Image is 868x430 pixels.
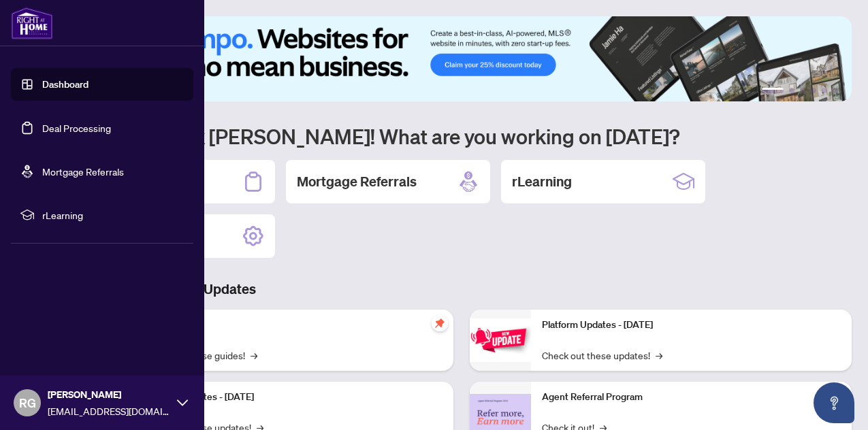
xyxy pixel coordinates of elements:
[19,393,36,412] span: RG
[789,88,794,93] button: 2
[800,88,805,93] button: 3
[48,387,170,402] span: [PERSON_NAME]
[251,348,257,363] span: →
[822,88,827,93] button: 5
[656,348,662,363] span: →
[833,88,838,93] button: 6
[42,122,111,134] a: Deal Processing
[470,318,531,361] img: Platform Updates - June 23, 2025
[542,318,841,333] p: Platform Updates - [DATE]
[762,88,784,93] button: 1
[143,390,443,405] p: Platform Updates - [DATE]
[48,403,170,418] span: [EMAIL_ADDRESS][DOMAIN_NAME]
[42,208,184,222] span: rLearning
[71,16,852,101] img: Slide 0
[42,165,124,178] a: Mortgage Referrals
[143,318,443,333] p: Self-Help
[71,123,852,149] h1: Welcome back [PERSON_NAME]! What are you working on [DATE]?
[42,78,89,90] a: Dashboard
[542,348,662,363] a: Check out these updates!→
[512,172,572,191] h2: rLearning
[814,382,854,423] button: Open asap
[71,280,852,299] h3: Brokerage & Industry Updates
[432,315,448,331] span: pushpin
[542,390,841,405] p: Agent Referral Program
[297,172,417,191] h2: Mortgage Referrals
[811,88,816,93] button: 4
[11,7,53,39] img: logo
